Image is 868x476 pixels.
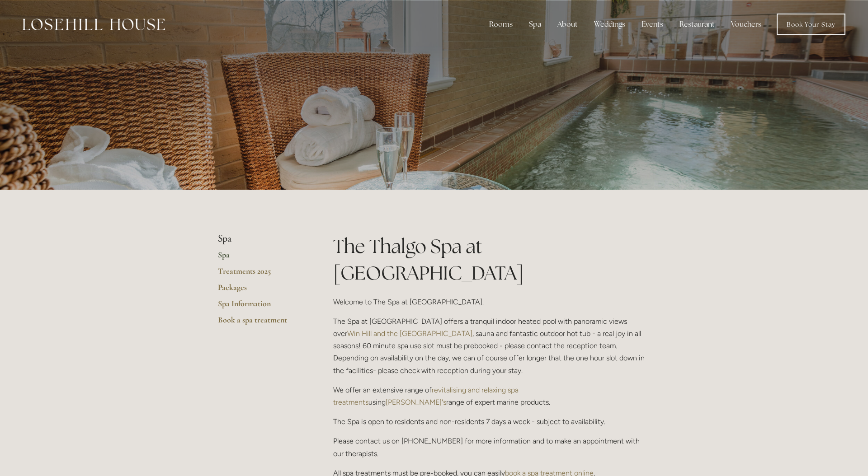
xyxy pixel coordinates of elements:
h1: The Thalgo Spa at [GEOGRAPHIC_DATA] [333,233,650,286]
a: [PERSON_NAME]'s [386,398,446,406]
img: Losehill House [23,19,165,30]
div: Weddings [587,15,632,33]
p: Please contact us on [PHONE_NUMBER] for more information and to make an appointment with our ther... [333,435,650,459]
div: Restaurant [672,15,722,33]
p: Welcome to The Spa at [GEOGRAPHIC_DATA]. [333,296,650,308]
a: Packages [218,282,304,299]
a: Book Your Stay [777,14,845,35]
p: We offer an extensive range of using range of expert marine products. [333,384,650,408]
p: The Spa is open to residents and non-residents 7 days a week - subject to availability. [333,415,650,428]
a: Vouchers [724,15,769,33]
a: Win Hill and the [GEOGRAPHIC_DATA] [347,329,472,338]
li: Spa [218,233,304,245]
a: Spa Information [218,299,304,315]
p: The Spa at [GEOGRAPHIC_DATA] offers a tranquil indoor heated pool with panoramic views over , sau... [333,315,650,377]
a: Book a spa treatment [218,315,304,331]
a: Treatments 2025 [218,266,304,282]
div: Events [634,15,670,33]
div: About [550,15,585,33]
div: Rooms [482,15,520,33]
a: Spa [218,250,304,266]
div: Spa [522,15,548,33]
